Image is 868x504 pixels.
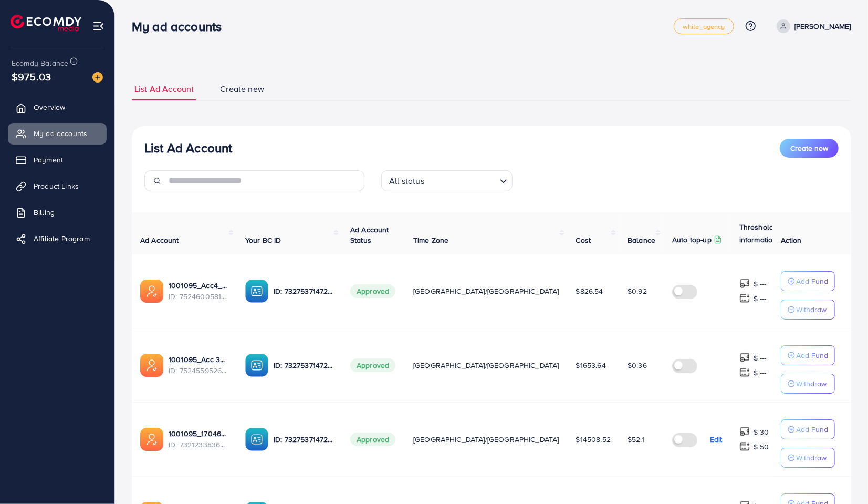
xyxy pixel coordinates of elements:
a: [PERSON_NAME] [772,19,851,33]
a: Product Links [8,176,107,197]
a: 1001095_1704607619722 [169,428,228,439]
p: Withdraw [796,377,827,390]
span: [GEOGRAPHIC_DATA]/[GEOGRAPHIC_DATA] [413,434,559,445]
p: $ 50 [754,440,769,453]
img: ic-ba-acc.ded83a64.svg [245,280,268,303]
p: $ --- [754,292,767,305]
p: $ --- [754,366,767,379]
a: Overview [8,97,107,118]
span: $52.1 [628,434,644,445]
button: Withdraw [781,300,835,320]
img: image [92,72,103,83]
span: [GEOGRAPHIC_DATA]/[GEOGRAPHIC_DATA] [413,360,559,371]
span: List Ad Account [134,83,194,95]
a: white_agency [674,18,734,34]
span: $0.92 [628,286,647,296]
div: <span class='underline'>1001095_Acc 3_1751948238983</span></br>7524559526306070535 [169,354,228,376]
span: [GEOGRAPHIC_DATA]/[GEOGRAPHIC_DATA] [413,286,559,296]
a: 1001095_Acc4_1751957612300 [169,280,228,291]
p: ID: 7327537147282571265 [274,285,333,297]
p: Threshold information [739,221,791,246]
button: Add Fund [781,271,835,291]
a: My ad accounts [8,123,107,144]
button: Add Fund [781,419,835,439]
input: Search for option [427,171,496,189]
p: Add Fund [796,275,828,287]
span: Create new [790,143,828,153]
span: ID: 7321233836078252033 [169,439,228,450]
span: Approved [350,284,395,298]
p: ID: 7327537147282571265 [274,359,333,372]
div: Search for option [381,170,513,191]
img: logo [11,15,81,31]
img: ic-ba-acc.ded83a64.svg [245,354,268,377]
span: Your BC ID [245,235,281,245]
div: <span class='underline'>1001095_Acc4_1751957612300</span></br>7524600581361696769 [169,280,228,302]
p: $ --- [754,352,767,364]
span: Approved [350,433,395,446]
p: Withdraw [796,303,827,316]
span: $975.03 [12,69,51,84]
button: Create new [780,139,839,158]
span: ID: 7524559526306070535 [169,365,228,376]
p: ID: 7327537147282571265 [274,433,333,446]
span: Payment [34,155,63,165]
span: white_agency [683,23,725,30]
h3: My ad accounts [132,19,230,34]
div: <span class='underline'>1001095_1704607619722</span></br>7321233836078252033 [169,428,228,450]
img: top-up amount [739,426,750,437]
p: Add Fund [796,423,828,436]
a: Affiliate Program [8,228,107,249]
p: Auto top-up [672,233,712,246]
button: Withdraw [781,374,835,394]
span: Affiliate Program [34,233,90,244]
img: top-up amount [739,352,750,363]
span: All status [387,173,426,189]
a: 1001095_Acc 3_1751948238983 [169,354,228,365]
img: top-up amount [739,367,750,378]
p: $ 30 [754,426,769,438]
span: Ad Account Status [350,224,389,245]
p: Edit [710,433,723,446]
span: Time Zone [413,235,448,245]
span: ID: 7524600581361696769 [169,291,228,302]
img: top-up amount [739,278,750,289]
button: Withdraw [781,448,835,468]
img: top-up amount [739,293,750,304]
img: ic-ads-acc.e4c84228.svg [140,280,163,303]
img: ic-ads-acc.e4c84228.svg [140,354,163,377]
span: $1653.64 [576,360,606,371]
a: Payment [8,149,107,170]
h3: List Ad Account [144,140,232,156]
img: ic-ads-acc.e4c84228.svg [140,428,163,451]
span: Cost [576,235,591,245]
p: $ --- [754,277,767,290]
p: Withdraw [796,451,827,464]
span: $0.36 [628,360,647,371]
p: Add Fund [796,349,828,362]
span: Create new [220,83,264,95]
a: Billing [8,202,107,223]
span: $826.54 [576,286,603,296]
span: Overview [34,102,65,112]
p: [PERSON_NAME] [794,20,851,33]
span: Action [781,235,802,245]
span: Approved [350,358,395,372]
button: Add Fund [781,345,835,365]
iframe: Chat [823,457,860,496]
img: ic-ba-acc.ded83a64.svg [245,428,268,451]
img: top-up amount [739,441,750,452]
span: Product Links [34,181,79,191]
img: menu [92,20,104,32]
span: Balance [628,235,655,245]
span: Ad Account [140,235,179,245]
span: My ad accounts [34,128,87,139]
span: Ecomdy Balance [12,58,68,68]
span: Billing [34,207,55,218]
span: $14508.52 [576,434,611,445]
